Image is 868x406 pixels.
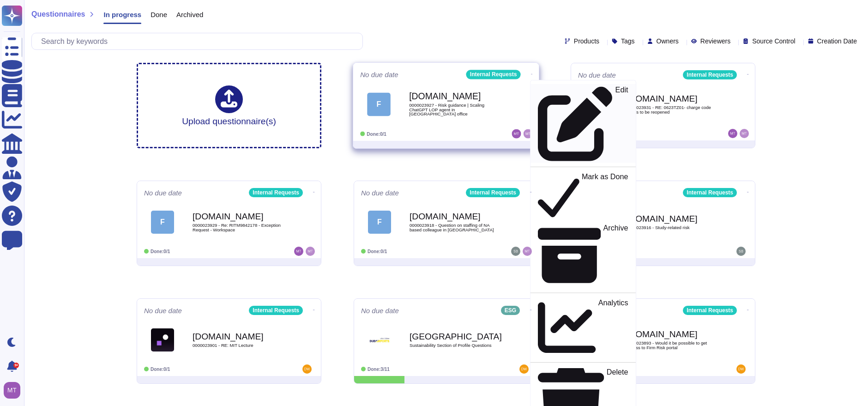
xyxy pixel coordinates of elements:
[409,103,502,116] span: 0000023927 - Risk guidance | Scaling ChatGPT LOP agent in [GEOGRAPHIC_DATA] office
[368,211,391,234] div: F
[31,11,85,18] span: Questionnaires
[151,249,170,254] span: Done: 0/1
[368,367,390,372] span: Done: 3/11
[176,11,203,18] span: Archived
[193,212,285,221] b: [DOMAIN_NAME]
[728,129,737,138] img: user
[523,247,532,256] img: user
[582,173,628,220] p: Mark as Done
[410,343,502,348] span: Sustainability Section of Profile Questions
[736,247,746,256] img: user
[700,38,730,44] span: Reviewers
[530,222,636,289] a: Archive
[151,211,174,234] div: F
[368,328,391,351] img: Logo
[368,249,387,254] span: Done: 0/1
[578,72,616,79] span: No due date
[193,343,285,348] span: 0000023901 - RE: MIT Lecture
[144,307,182,314] span: No due date
[367,131,386,136] span: Done: 0/1
[36,33,362,49] input: Search by keywords
[360,71,398,78] span: No due date
[466,188,520,197] div: Internal Requests
[817,38,857,44] span: Creation Date
[367,92,391,116] div: F
[598,299,628,357] p: Analytics
[627,330,719,339] b: [DOMAIN_NAME]
[410,332,502,341] b: [GEOGRAPHIC_DATA]
[683,306,737,315] div: Internal Requests
[752,38,795,44] span: Source Control
[193,332,285,341] b: [DOMAIN_NAME]
[501,306,520,315] div: ESG
[530,84,636,163] a: Edit
[736,364,746,374] img: user
[511,247,520,256] img: user
[103,11,141,18] span: In progress
[193,223,285,232] span: 0000023929 - Re: RITM9842178 - Exception Request - Workspace
[409,92,502,101] b: [DOMAIN_NAME]
[574,38,599,44] span: Products
[410,223,502,232] span: 0000023918 - Question on staffing of NA based colleague in [GEOGRAPHIC_DATA]
[512,129,521,139] img: user
[657,38,679,44] span: Owners
[627,225,719,230] span: 0000023916 - Study-related risk
[627,214,719,223] b: [DOMAIN_NAME]
[151,328,174,351] img: Logo
[683,188,737,197] div: Internal Requests
[13,363,19,368] div: 9+
[151,11,167,18] span: Done
[530,297,636,358] a: Analytics
[302,364,312,374] img: user
[151,367,170,372] span: Done: 0/1
[603,224,628,287] p: Archive
[306,247,315,256] img: user
[294,247,303,256] img: user
[621,38,635,44] span: Tags
[683,70,737,79] div: Internal Requests
[182,85,276,126] div: Upload questionnaire(s)
[627,341,719,350] span: 0000023893 - Would it be possible to get access to Firm Risk portal
[144,189,182,196] span: No due date
[249,306,303,315] div: Internal Requests
[627,105,719,114] span: 0000023931 - RE: 0623TZ01- charge code needs to be reopened
[519,364,529,374] img: user
[466,70,521,79] div: Internal Requests
[627,94,719,103] b: [DOMAIN_NAME]
[361,307,399,314] span: No due date
[361,189,399,196] span: No due date
[410,212,502,221] b: [DOMAIN_NAME]
[4,382,20,399] img: user
[740,129,749,138] img: user
[615,86,628,161] p: Edit
[249,188,303,197] div: Internal Requests
[2,380,27,400] button: user
[530,171,636,222] a: Mark as Done
[524,129,533,139] img: user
